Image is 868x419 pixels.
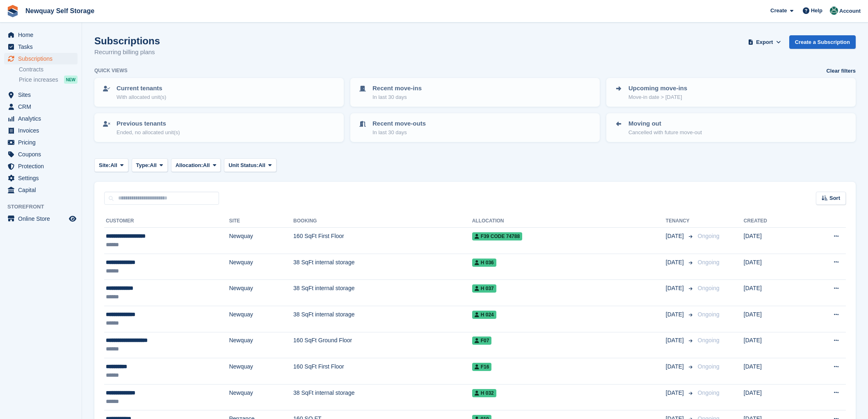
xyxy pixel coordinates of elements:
td: Newquay [229,332,293,358]
p: Ended, no allocated unit(s) [116,128,180,137]
a: Upcoming move-ins Move-in date > [DATE] [607,79,855,106]
a: Recent move-outs In last 30 days [351,114,599,141]
a: Recent move-ins In last 30 days [351,79,599,106]
a: Clear filters [826,67,856,75]
td: Newquay [229,228,293,254]
h1: Subscriptions [94,35,160,46]
a: menu [4,184,78,196]
button: Export [747,35,783,49]
span: All [203,161,210,169]
td: [DATE] [744,384,803,410]
span: Unit Status: [228,161,258,169]
span: All [150,161,157,169]
td: 38 SqFt internal storage [293,384,472,410]
a: Newquay Self Storage [22,4,98,18]
span: [DATE] [666,232,685,240]
span: Pricing [18,137,67,148]
p: Recent move-outs [372,119,426,128]
a: menu [4,172,78,184]
td: 38 SqFt internal storage [293,306,472,332]
img: stora-icon-8386f47178a22dfd0bd8f6a31ec36ba5ce8667c1dd55bd0f319d3a0aa187defe.svg [7,5,19,17]
span: [DATE] [666,258,685,267]
th: Site [229,215,293,228]
td: 38 SqFt internal storage [293,280,472,306]
td: 38 SqFt internal storage [293,254,472,280]
a: menu [4,137,78,148]
td: [DATE] [744,306,803,332]
span: Home [18,29,67,41]
span: H 037 [472,284,496,293]
span: Coupons [18,149,67,160]
span: Tasks [18,41,67,53]
td: Newquay [229,358,293,385]
td: [DATE] [744,280,803,306]
a: Moving out Cancelled with future move-out [607,114,855,141]
span: Ongoing [698,259,720,266]
span: All [258,161,265,169]
td: [DATE] [744,332,803,358]
span: [DATE] [666,336,685,345]
a: menu [4,53,78,64]
span: Sort [829,194,840,202]
span: Allocation: [176,161,203,169]
span: Ongoing [698,233,720,239]
span: [DATE] [666,362,685,371]
span: Capital [18,184,67,196]
img: JON [830,7,838,15]
span: Invoices [18,125,67,136]
span: [DATE] [666,389,685,397]
span: H 032 [472,389,496,397]
span: CRM [18,101,67,112]
span: Protection [18,160,67,172]
p: Recurring billing plans [94,48,160,57]
td: [DATE] [744,254,803,280]
a: Current tenants With allocated unit(s) [95,79,343,106]
span: F39 CODE 74788 [472,232,522,240]
th: Tenancy [666,215,694,228]
a: menu [4,89,78,101]
button: Type: All [132,158,168,172]
span: Create [770,7,787,15]
button: Allocation: All [171,158,221,172]
p: In last 30 days [372,128,426,137]
div: NEW [64,76,78,84]
td: Newquay [229,306,293,332]
a: menu [4,113,78,124]
button: Site: All [94,158,128,172]
span: F16 [472,363,492,371]
td: 160 SqFt Ground Floor [293,332,472,358]
span: Ongoing [698,285,720,291]
a: Contracts [19,66,78,73]
th: Customer [104,215,229,228]
span: H 024 [472,311,496,319]
a: Previous tenants Ended, no allocated unit(s) [95,114,343,141]
h6: Quick views [94,67,128,74]
p: Moving out [628,119,702,128]
span: Subscriptions [18,53,67,64]
button: Unit Status: All [224,158,276,172]
span: Ongoing [698,337,720,343]
td: Newquay [229,254,293,280]
span: Account [839,7,861,15]
p: Recent move-ins [372,84,422,93]
span: Site: [99,161,110,169]
a: menu [4,213,78,224]
p: Upcoming move-ins [628,84,687,93]
td: Newquay [229,384,293,410]
th: Created [744,215,803,228]
span: H 036 [472,259,496,267]
span: Ongoing [698,389,720,396]
span: Ongoing [698,363,720,370]
a: menu [4,160,78,172]
span: Online Store [18,213,67,224]
td: [DATE] [744,228,803,254]
span: [DATE] [666,284,685,293]
a: menu [4,149,78,160]
p: With allocated unit(s) [116,93,166,101]
td: 160 SqFt First Floor [293,228,472,254]
a: Preview store [68,214,78,224]
p: Previous tenants [116,119,180,128]
th: Allocation [472,215,666,228]
span: Type: [136,161,150,169]
p: Current tenants [116,84,166,93]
